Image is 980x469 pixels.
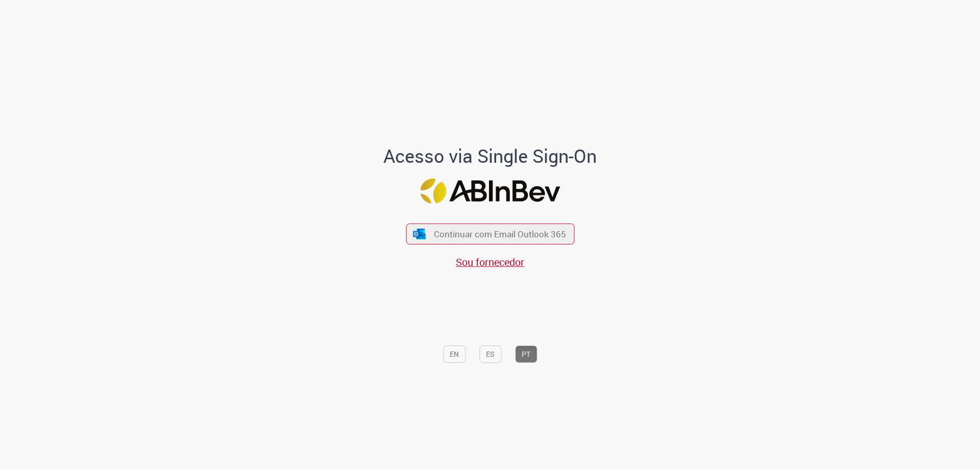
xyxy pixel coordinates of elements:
button: EN [443,345,465,363]
img: ícone Azure/Microsoft 360 [412,229,427,239]
button: ícone Azure/Microsoft 360 Continuar com Email Outlook 365 [406,224,574,244]
h1: Acesso via Single Sign-On [349,146,632,166]
span: Continuar com Email Outlook 365 [434,228,566,240]
button: PT [515,345,537,363]
button: ES [479,345,501,363]
img: Logo ABInBev [420,179,560,204]
a: Sou fornecedor [456,255,524,269]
